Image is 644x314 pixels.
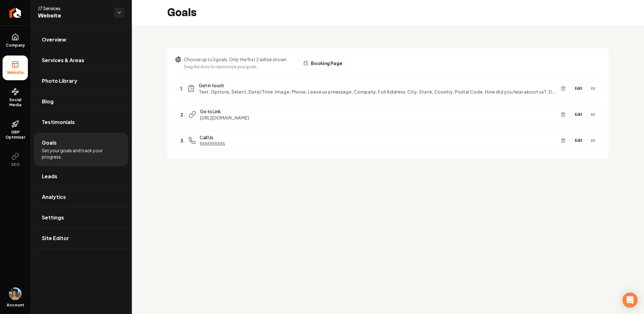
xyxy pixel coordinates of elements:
a: Social Media [3,83,28,113]
span: Go to Link [200,108,556,114]
span: 2. [180,111,185,118]
button: Open user button [9,287,22,300]
button: Booking Page [298,56,348,70]
span: Overview [42,36,66,43]
button: SEO [3,147,28,172]
span: Call Us [200,134,556,141]
span: Services & Areas [42,56,84,64]
span: Website [38,11,109,20]
span: GBP Optimizer [3,130,28,140]
span: Booking Page [311,60,342,66]
p: Choose up to 3 goals. Only the first 2 will be shown. [184,56,288,62]
li: 2.Go to Link[URL][DOMAIN_NAME]Edit [175,104,601,125]
img: Aditya Nair [9,287,22,300]
li: 1.Get in touchText, Options, Select, Date/Time, Image, Phone, Leave us a message, Company, Full A... [175,78,601,99]
span: J7 Services [38,5,109,11]
span: [URL][DOMAIN_NAME] [200,114,556,121]
a: Services & Areas [34,50,128,70]
span: Get in touch [199,82,556,88]
img: Rebolt Logo [10,8,21,18]
span: Website [4,70,26,75]
a: Leads [34,166,128,186]
span: Text, Options, Select, Date/Time, Image, Phone, Leave us a message, Company, Full Address, City, ... [199,88,556,95]
span: SEO [9,162,22,167]
button: Edit [571,136,587,145]
button: Edit [571,110,587,119]
span: Testimonials [42,118,75,126]
span: Leads [42,173,57,180]
a: Analytics [34,187,128,207]
span: 3. [180,137,184,144]
p: Drag the dots to reprioritize your goals [184,64,288,70]
span: Set your goals and track your progress. [42,147,120,160]
span: Account [7,303,24,308]
a: GBP Optimizer [3,115,28,145]
h2: Goals [167,6,196,19]
a: Settings [34,207,128,228]
span: 1. [180,85,184,92]
a: Company [3,28,28,53]
span: Settings [42,214,64,221]
span: Social Media [3,97,28,108]
div: Open Intercom Messenger [622,292,638,308]
a: Site Editor [34,228,128,248]
a: Testimonials [34,112,128,132]
a: Overview [34,29,128,50]
a: Photo Library [34,71,128,91]
span: Blog [42,98,54,105]
span: Analytics [42,193,66,201]
span: Site Editor [42,234,69,242]
span: 5555555555 [200,141,556,147]
li: 3.Call Us5555555555Edit [175,130,601,151]
button: Edit [571,84,587,93]
a: Blog [34,91,128,112]
span: Company [3,43,28,48]
span: Goals [42,139,57,147]
span: Photo Library [42,77,77,85]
